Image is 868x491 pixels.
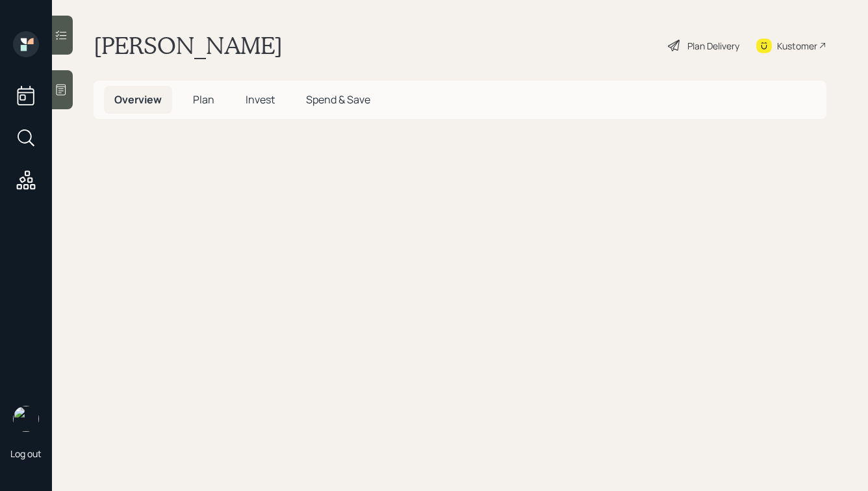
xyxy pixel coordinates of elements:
[306,92,370,107] span: Spend & Save
[94,31,283,60] h1: [PERSON_NAME]
[246,92,275,107] span: Invest
[13,406,39,432] img: hunter_neumayer.jpg
[777,39,817,53] div: Kustomer
[687,39,739,53] div: Plan Delivery
[10,447,42,460] div: Log out
[114,92,162,107] span: Overview
[193,92,214,107] span: Plan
